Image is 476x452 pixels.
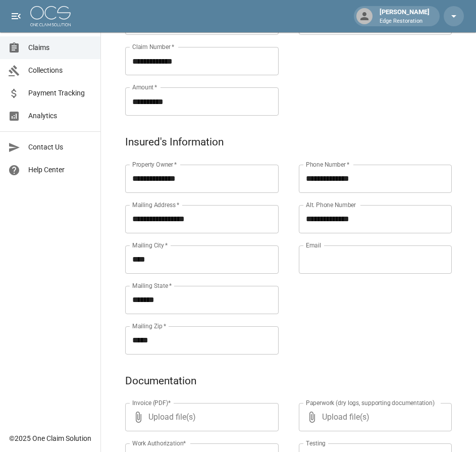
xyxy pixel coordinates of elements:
label: Amount [132,83,157,91]
label: Mailing Zip [132,322,167,330]
button: open drawer [6,6,26,26]
img: ocs-logo-white-transparent.png [30,6,71,26]
span: Contact Us [28,142,92,153]
span: Payment Tracking [28,88,92,98]
label: Mailing Address [132,200,179,209]
span: Claims [28,42,92,53]
label: Paperwork (dry logs, supporting documentation) [306,398,435,407]
span: Upload file(s) [148,403,251,431]
p: Edge Restoration [380,17,430,26]
label: Email [306,241,321,249]
div: [PERSON_NAME] [376,7,434,25]
label: Testing [306,439,326,447]
div: © 2025 One Claim Solution [9,433,91,443]
label: Invoice (PDF)* [132,398,171,407]
span: Help Center [28,165,92,175]
label: Work Authorization* [132,439,186,447]
label: Alt. Phone Number [306,200,356,209]
span: Collections [28,65,92,76]
label: Mailing City [132,241,168,249]
label: Phone Number [306,160,349,169]
label: Claim Number [132,42,174,51]
span: Upload file(s) [322,403,425,431]
span: Analytics [28,111,92,121]
label: Property Owner [132,160,177,169]
label: Mailing State [132,281,172,290]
